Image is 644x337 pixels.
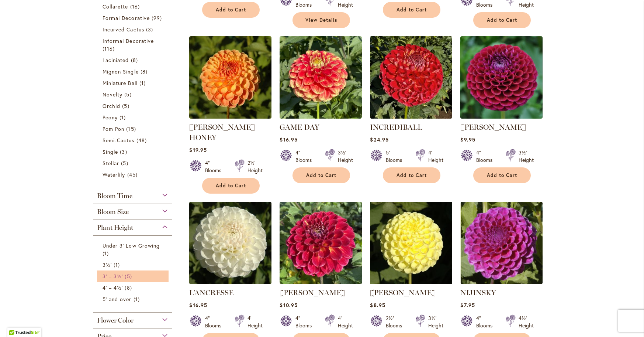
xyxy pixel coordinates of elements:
a: View Details [292,12,350,28]
a: Mignon Single 8 [103,68,165,75]
a: L'ANCRESSE [189,288,233,297]
a: Incurved Cactus 3 [103,25,165,33]
a: INCREDIBALL [370,123,422,132]
span: 8 [141,68,149,75]
span: 3' – 3½' [103,273,123,280]
span: Flower Color [97,316,134,324]
span: Pom Pon [103,125,124,132]
span: Novelty [103,91,122,98]
span: 8 [131,56,140,64]
div: 5" Blooms [386,149,406,164]
a: Orchid 5 [103,102,165,110]
span: Semi-Cactus [103,137,135,144]
div: 4' Height [338,314,353,329]
span: $9.95 [460,136,475,143]
span: Add to Cart [306,172,336,178]
span: 16 [130,3,142,10]
span: 1 [103,249,111,257]
span: 1 [114,261,122,269]
a: Single 3 [103,148,165,156]
span: $10.95 [280,302,297,309]
span: 116 [103,45,117,52]
a: NETTIE [370,279,452,286]
img: GAME DAY [280,36,362,119]
span: 5' and over [103,296,132,303]
span: Informal Decorative [103,37,154,44]
img: Matty Boo [280,202,362,284]
span: Add to Cart [487,17,517,23]
img: Incrediball [370,36,452,119]
span: 5 [122,102,131,110]
span: Add to Cart [216,183,246,189]
a: Stellar 5 [103,159,165,167]
span: Collarette [103,3,128,10]
span: $24.95 [370,136,388,143]
span: 1 [120,113,128,121]
a: 3' – 3½' 5 [103,272,165,280]
img: CRICHTON HONEY [189,36,271,119]
button: Add to Cart [383,2,440,18]
a: GAME DAY [280,113,362,120]
img: L'ANCRESSE [189,202,271,284]
span: Plant Height [97,224,133,232]
span: Add to Cart [487,172,517,178]
span: 48 [136,136,149,144]
div: 3½' Height [519,149,534,164]
a: [PERSON_NAME] [280,288,345,297]
button: Add to Cart [202,178,260,194]
span: Miniature Ball [103,79,138,86]
span: 45 [127,171,139,178]
div: 3½' Height [338,149,353,164]
a: Semi-Cactus 48 [103,136,165,144]
span: Single [103,148,118,155]
a: 5' and over 1 [103,295,165,303]
img: Ivanetti [460,36,543,119]
span: 3 [120,148,129,156]
span: Under 3' Low Growing [103,242,160,249]
a: Miniature Ball 1 [103,79,165,87]
span: 1 [139,79,148,87]
a: Informal Decorative 116 [103,37,165,52]
a: Formal Decorative 99 [103,14,165,22]
span: $16.95 [189,302,207,309]
div: 4' Height [247,314,263,329]
a: Matty Boo [280,279,362,286]
span: $16.95 [280,136,297,143]
span: 15 [126,125,138,133]
span: Bloom Time [97,192,132,200]
div: 3½' Height [428,314,443,329]
a: Collarette 16 [103,3,165,10]
span: Laciniated [103,57,129,64]
a: [PERSON_NAME] HONEY [189,123,255,142]
div: 4" Blooms [295,149,316,164]
a: Laciniated 8 [103,56,165,64]
div: 4½' Height [519,314,534,329]
span: 4' – 4½' [103,284,123,291]
span: View Details [305,17,337,23]
span: Orchid [103,102,120,109]
span: Mignon Single [103,68,139,75]
span: Peony [103,114,118,121]
span: Stellar [103,160,119,167]
a: 3½' 1 [103,261,165,269]
span: 1 [134,295,142,303]
span: 99 [152,14,164,22]
span: $7.95 [460,302,475,309]
span: $19.95 [189,146,207,153]
div: 2½' Height [247,159,263,174]
span: Waterlily [103,171,125,178]
div: 4" Blooms [476,314,497,329]
span: 5 [125,272,134,280]
span: Add to Cart [397,7,427,13]
button: Add to Cart [473,12,531,28]
div: 2½" Blooms [386,314,406,329]
span: 8 [125,284,134,292]
a: NIJINSKY [460,288,496,297]
span: 5 [121,159,130,167]
img: NETTIE [370,202,452,284]
span: Incurved Cactus [103,26,144,33]
a: [PERSON_NAME] [460,123,526,132]
a: GAME DAY [280,123,319,132]
button: Add to Cart [383,167,440,183]
span: Formal Decorative [103,14,150,21]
